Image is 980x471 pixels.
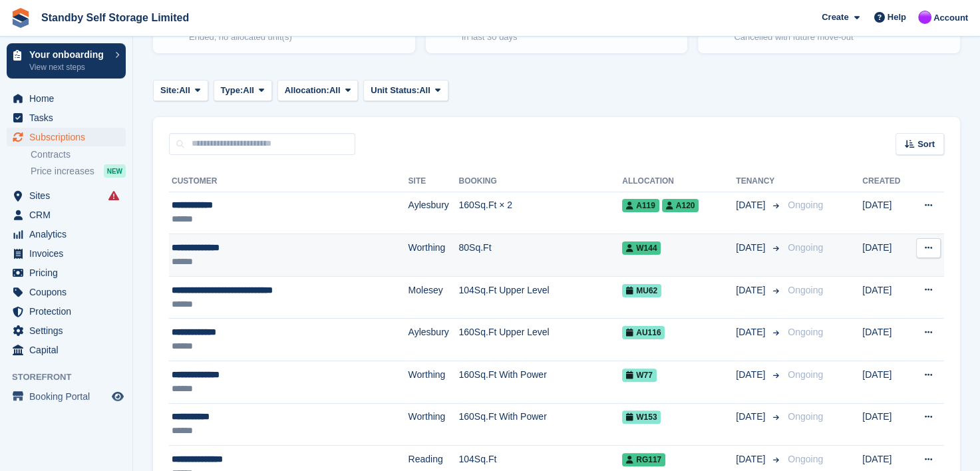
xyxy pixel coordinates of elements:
[29,244,109,263] span: Invoices
[11,8,31,28] img: stora-icon-8386f47178a22dfd0bd8f6a31ec36ba5ce8667c1dd55bd0f319d3a0aa187defe.svg
[160,84,179,97] span: Site:
[243,84,254,97] span: All
[29,302,109,321] span: Protection
[458,276,622,319] td: 104Sq.Ft Upper Level
[329,84,341,97] span: All
[622,241,661,255] span: W144
[36,7,194,29] a: Standby Self Storage Limited
[736,198,768,212] span: [DATE]
[788,200,823,210] span: Ongoing
[363,80,448,102] button: Unit Status: All
[918,11,931,24] img: Sue Ford
[788,327,823,337] span: Ongoing
[277,80,359,102] button: Allocation: All
[622,453,665,466] span: RG117
[29,206,109,224] span: CRM
[12,371,132,384] span: Storefront
[736,325,768,339] span: [DATE]
[862,361,909,404] td: [DATE]
[7,302,126,321] a: menu
[7,321,126,340] a: menu
[7,244,126,263] a: menu
[622,326,665,339] span: AU116
[622,284,661,297] span: MU62
[419,84,430,97] span: All
[862,192,909,234] td: [DATE]
[221,84,244,97] span: Type:
[862,171,909,192] th: Created
[408,319,459,361] td: Aylesbury
[110,389,126,404] a: Preview store
[169,171,408,192] th: Customer
[179,84,190,97] span: All
[862,234,909,277] td: [DATE]
[788,285,823,295] span: Ongoing
[104,164,126,178] div: NEW
[7,108,126,127] a: menu
[458,361,622,404] td: 160Sq.Ft With Power
[862,276,909,319] td: [DATE]
[736,452,768,466] span: [DATE]
[734,31,853,44] p: Cancelled with future move-out
[7,186,126,205] a: menu
[214,80,272,102] button: Type: All
[622,410,661,424] span: W153
[822,11,848,24] span: Create
[29,186,109,205] span: Sites
[29,50,108,59] p: Your onboarding
[29,283,109,301] span: Coupons
[862,319,909,361] td: [DATE]
[933,11,968,25] span: Account
[408,403,459,446] td: Worthing
[29,387,109,406] span: Booking Portal
[29,341,109,359] span: Capital
[29,263,109,282] span: Pricing
[622,199,659,212] span: A119
[458,171,622,192] th: Booking
[788,242,823,253] span: Ongoing
[662,199,699,212] span: A120
[7,43,126,78] a: Your onboarding View next steps
[408,171,459,192] th: Site
[29,128,109,146] span: Subscriptions
[29,321,109,340] span: Settings
[622,171,736,192] th: Allocation
[29,225,109,243] span: Analytics
[29,89,109,108] span: Home
[189,31,292,44] p: Ended, no allocated unit(s)
[408,361,459,404] td: Worthing
[31,148,126,161] a: Contracts
[736,241,768,255] span: [DATE]
[7,89,126,108] a: menu
[462,31,548,44] p: In last 30 days
[622,369,657,382] span: W77
[736,283,768,297] span: [DATE]
[285,84,329,97] span: Allocation:
[7,283,126,301] a: menu
[7,128,126,146] a: menu
[788,454,823,464] span: Ongoing
[862,403,909,446] td: [DATE]
[371,84,419,97] span: Unit Status:
[7,387,126,406] a: menu
[736,410,768,424] span: [DATE]
[31,164,126,178] a: Price increases NEW
[917,138,935,151] span: Sort
[408,192,459,234] td: Aylesbury
[7,341,126,359] a: menu
[408,234,459,277] td: Worthing
[153,80,208,102] button: Site: All
[108,190,119,201] i: Smart entry sync failures have occurred
[788,369,823,380] span: Ongoing
[458,234,622,277] td: 80Sq.Ft
[736,171,782,192] th: Tenancy
[29,61,108,73] p: View next steps
[888,11,906,24] span: Help
[31,165,94,178] span: Price increases
[7,263,126,282] a: menu
[29,108,109,127] span: Tasks
[458,319,622,361] td: 160Sq.Ft Upper Level
[7,225,126,243] a: menu
[458,403,622,446] td: 160Sq.Ft With Power
[458,192,622,234] td: 160Sq.Ft × 2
